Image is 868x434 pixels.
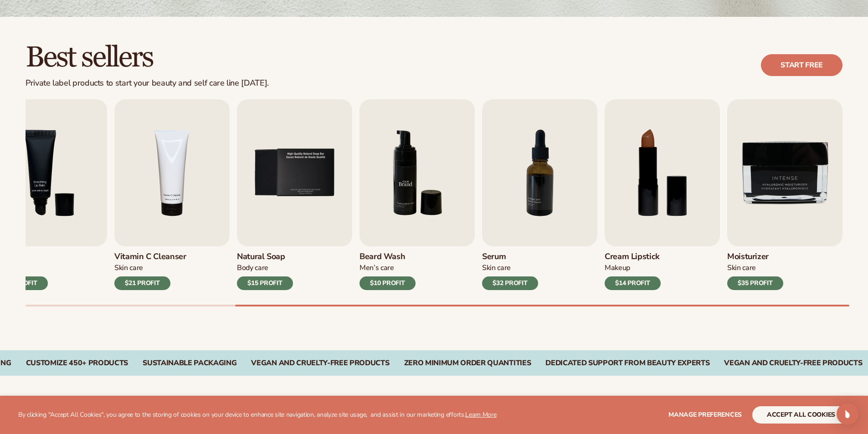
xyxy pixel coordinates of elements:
div: CUSTOMIZE 450+ PRODUCTS [26,359,128,368]
a: Learn More [465,410,496,419]
button: accept all cookies [752,406,850,424]
img: Shopify Image 7 [360,99,475,246]
div: Body Care [237,263,293,273]
div: DEDICATED SUPPORT FROM BEAUTY EXPERTS [545,359,709,368]
div: Skin Care [727,263,783,273]
h3: Beard Wash [360,252,416,262]
span: Manage preferences [668,410,742,419]
div: $15 PROFIT [237,276,293,290]
a: 6 / 9 [360,99,475,290]
div: $21 PROFIT [114,276,170,290]
a: 7 / 9 [482,99,597,290]
a: Start free [761,54,842,76]
a: 8 / 9 [605,99,720,290]
div: Men’s Care [360,263,416,273]
h3: Natural Soap [237,252,293,262]
div: Skin Care [482,263,538,273]
div: Makeup [605,263,661,273]
div: $32 PROFIT [482,276,538,290]
h3: Cream Lipstick [605,252,661,262]
h3: Moisturizer [727,252,783,262]
a: 4 / 9 [114,99,230,290]
div: ZERO MINIMUM ORDER QUANTITIES [404,359,531,368]
h3: Vitamin C Cleanser [114,252,186,262]
button: Manage preferences [668,406,742,424]
h2: Best sellers [26,42,269,73]
p: By clicking "Accept All Cookies", you agree to the storing of cookies on your device to enhance s... [18,411,497,419]
div: Private label products to start your beauty and self care line [DATE]. [26,78,269,88]
div: Skin Care [114,263,186,273]
div: Open Intercom Messenger [837,403,858,425]
a: 5 / 9 [237,99,352,290]
div: $10 PROFIT [360,276,416,290]
a: 9 / 9 [727,99,842,290]
div: $35 PROFIT [727,276,783,290]
div: VEGAN AND CRUELTY-FREE PRODUCTS [251,359,389,368]
h3: Serum [482,252,538,262]
div: Vegan and Cruelty-Free Products [724,359,862,368]
div: SUSTAINABLE PACKAGING [143,359,236,368]
div: $14 PROFIT [605,276,661,290]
